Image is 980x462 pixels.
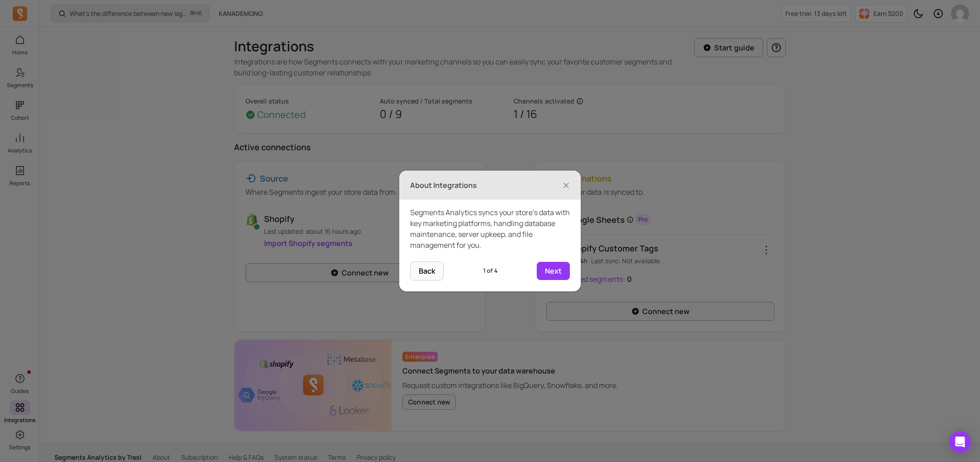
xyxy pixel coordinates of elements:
button: Close Tour [563,178,570,192]
span: 1 of 4 [483,266,498,275]
div: Segments Analytics syncs your store’s data with key marketing platforms, handling database mainte... [399,200,581,261]
button: Next [537,262,570,280]
h3: About Integrations [410,180,477,191]
span: × [563,175,570,195]
button: Back [410,261,444,280]
div: Open Intercom Messenger [949,431,971,453]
